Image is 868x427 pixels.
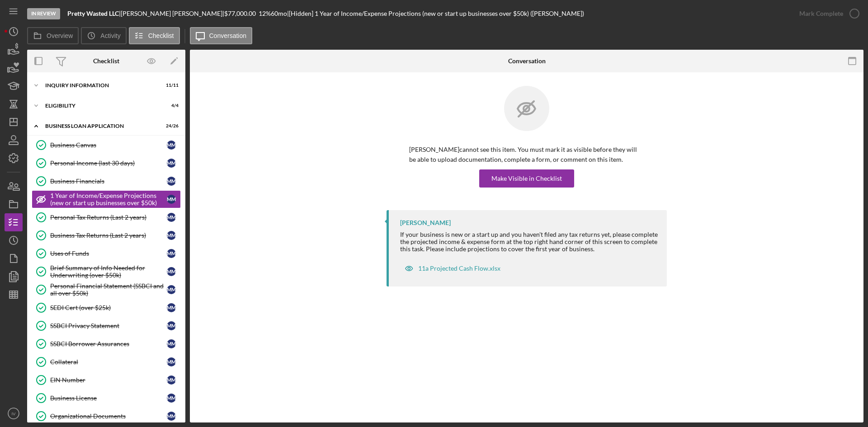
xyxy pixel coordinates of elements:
div: 12 % [259,10,271,17]
div: [PERSON_NAME] [PERSON_NAME] | [121,10,224,17]
a: Business Tax Returns (Last 2 years)MM [32,226,181,244]
div: SSBCI Borrower Assurances [50,340,167,347]
div: In Review [27,8,60,19]
div: M M [167,285,176,294]
div: M M [167,321,176,330]
a: CollateralMM [32,353,181,371]
a: Brief Summary of Info Needed for Underwriting (over $50k)MM [32,263,181,281]
div: Business Tax Returns (Last 2 years) [50,232,167,239]
div: 1 Year of Income/Expense Projections (new or start up businesses over $50k) [50,192,167,206]
div: Collateral [50,358,167,366]
div: 11 / 11 [162,83,179,88]
label: Checklist [148,32,174,39]
a: 1 Year of Income/Expense Projections (new or start up businesses over $50k)MM [32,190,181,208]
div: | [Hidden] 1 Year of Income/Expense Projections (new or start up businesses over $50k) ([PERSON_N... [287,10,584,17]
div: M M [167,231,176,240]
div: 24 / 26 [162,123,179,129]
div: Business Financials [50,178,167,185]
a: Organizational DocumentsMM [32,407,181,425]
a: Personal Tax Returns (Last 2 years)MM [32,208,181,226]
a: SEDI Cert (over $25k)MM [32,299,181,317]
div: M M [167,177,176,186]
div: M M [167,339,176,348]
a: Business LicenseMM [32,389,181,407]
div: SEDI Cert (over $25k) [50,304,167,311]
div: EIN Number [50,376,167,384]
div: M M [167,394,176,403]
div: M M [167,141,176,150]
button: Checklist [129,27,180,44]
button: Mark Complete [790,5,863,23]
a: SSBCI Borrower AssurancesMM [32,335,181,353]
a: Personal Financial Statement (SSBCI and all over $50k)MM [32,281,181,299]
button: Activity [81,27,126,44]
label: Conversation [209,32,247,39]
div: Personal Financial Statement (SSBCI and all over $50k) [50,282,167,297]
div: SSBCI Privacy Statement [50,322,167,329]
div: M M [167,375,176,385]
div: Make Visible in Checklist [491,169,562,188]
div: Personal Tax Returns (Last 2 years) [50,214,167,221]
div: 60 mo [271,10,287,17]
div: M M [167,249,176,258]
div: $77,000.00 [224,10,259,17]
div: Brief Summary of Info Needed for Underwriting (over $50k) [50,264,167,279]
text: IV [11,411,16,416]
div: M M [167,213,176,222]
div: Conversation [508,57,546,65]
div: BUSINESS LOAN APPLICATION [45,123,156,129]
div: M M [167,357,176,366]
p: [PERSON_NAME] cannot see this item. You must mark it as visible before they will be able to uploa... [409,145,644,165]
div: 4 / 4 [162,103,179,108]
label: Activity [100,32,120,39]
div: Business License [50,394,167,402]
div: | [67,10,121,17]
div: Personal Income (last 30 days) [50,160,167,167]
div: If your business is new or a start up and you haven't filed any tax returns yet, please complete ... [400,231,658,253]
div: Uses of Funds [50,250,167,257]
button: Overview [27,27,79,44]
button: Conversation [190,27,253,44]
b: Pretty Wasted LLC [67,9,119,17]
button: Make Visible in Checklist [479,169,574,188]
div: Checklist [93,57,119,65]
div: M M [167,412,176,421]
a: Business CanvasMM [32,136,181,154]
a: EIN NumberMM [32,371,181,389]
div: Organizational Documents [50,413,167,420]
div: 11a Projected Cash Flow.xlsx [418,265,500,272]
label: Overview [47,32,73,39]
div: [PERSON_NAME] [400,219,451,226]
button: IV [5,404,23,422]
div: M M [167,159,176,168]
div: M M [167,267,176,276]
div: INQUIRY INFORMATION [45,83,156,88]
a: Personal Income (last 30 days)MM [32,154,181,172]
iframe: Intercom live chat [837,387,859,409]
div: M M [167,195,176,204]
a: Uses of FundsMM [32,244,181,263]
a: Business FinancialsMM [32,172,181,190]
div: Mark Complete [799,5,843,23]
button: 11a Projected Cash Flow.xlsx [400,259,505,277]
div: ELIGIBILITY [45,103,156,108]
div: M M [167,303,176,312]
div: Business Canvas [50,141,167,149]
a: SSBCI Privacy StatementMM [32,317,181,335]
